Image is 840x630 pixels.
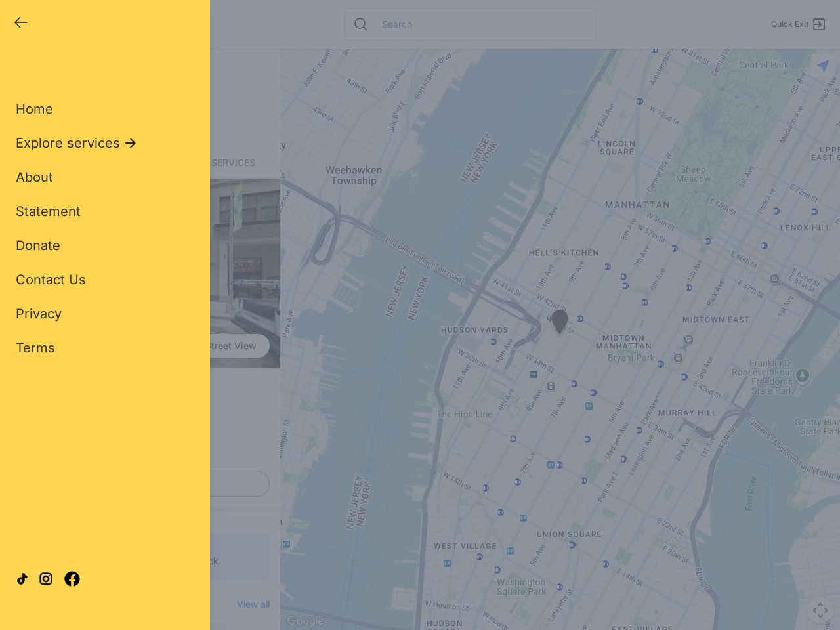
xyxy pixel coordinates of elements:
span: Home [16,101,53,117]
a: Contact Us [16,270,86,289]
span: Contact Us [16,272,86,287]
span: Privacy [16,306,62,322]
span: Donate [16,238,60,253]
span: Statement [16,203,81,219]
a: Donate [16,236,60,255]
a: Privacy [16,304,62,323]
a: About [16,168,53,186]
span: Explore services [16,134,120,152]
a: Home [16,100,53,118]
span: About [16,169,53,185]
span: Terms [16,340,55,356]
a: Statement [16,202,81,220]
button: Explore services [16,134,138,152]
a: Terms [16,339,55,357]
